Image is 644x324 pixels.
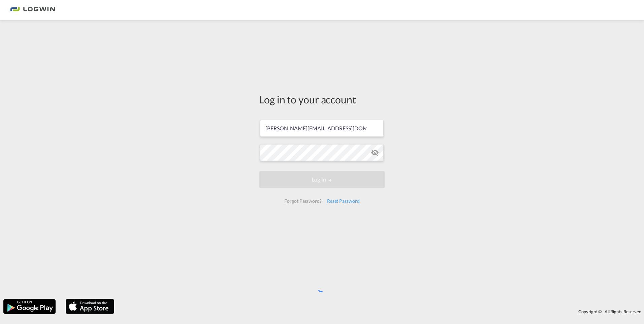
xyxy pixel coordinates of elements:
[259,92,385,106] div: Log in to your account
[371,149,379,157] md-icon: icon-eye-off
[260,120,384,137] input: Enter email/phone number
[259,171,385,188] button: LOGIN
[118,306,644,317] div: Copyright © . All Rights Reserved
[3,298,56,315] img: google.png
[65,298,115,315] img: apple.png
[10,3,56,18] img: bc73a0e0d8c111efacd525e4c8ad7d32.png
[282,195,324,207] div: Forgot Password?
[324,195,362,207] div: Reset Password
